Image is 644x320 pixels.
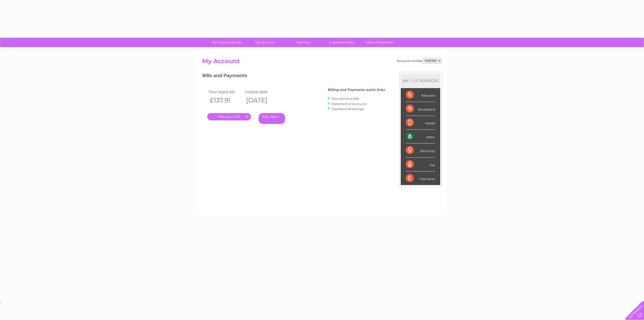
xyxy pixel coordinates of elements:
h3: Bills and Payments [202,72,385,81]
a: My Account [244,38,286,47]
div: Mobile [406,116,435,130]
a: Statement of Accounts [331,102,367,106]
th: £137.91 [207,95,244,105]
a: Pay Here [259,113,285,124]
h2: My Account [202,58,442,67]
div: Gas [406,158,435,171]
div: LIVE [409,78,419,83]
td: Your latest bill [207,88,244,95]
a: Customer Help [321,38,362,47]
div: Water [406,130,435,144]
div: Account number [397,58,442,64]
th: [DATE] [244,95,280,105]
h4: Billing and Payments quick links [328,88,385,92]
div: Telecoms [406,88,435,102]
td: Invoice date [244,88,280,95]
div: Broadband [406,102,435,116]
div: Electricity [406,144,435,157]
div: MY SERVICES [401,74,440,88]
a: Paperless bill settings [331,107,364,111]
a: View previous bills [331,97,359,100]
a: Make A Payment [359,38,400,47]
a: . [207,113,251,120]
a: Services [283,38,324,47]
a: My Clear Business [206,38,248,47]
div: Payments [406,171,435,185]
